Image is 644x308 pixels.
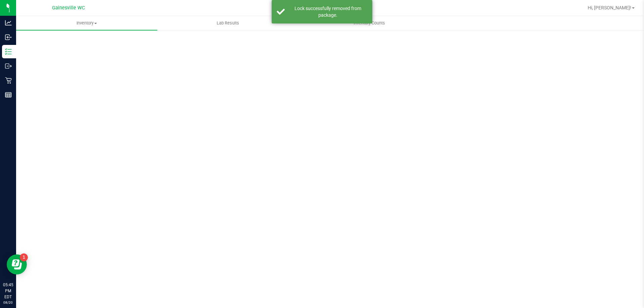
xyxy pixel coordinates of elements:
[5,19,12,26] inline-svg: Analytics
[16,16,157,30] a: Inventory
[3,282,13,300] p: 05:45 PM EDT
[7,254,27,274] iframe: Resource center
[5,77,12,84] inline-svg: Retail
[288,5,367,18] div: Lock successfully removed from package.
[20,253,28,261] iframe: Resource center unread badge
[588,5,631,10] span: Hi, [PERSON_NAME]!
[5,34,12,41] inline-svg: Inbound
[3,300,13,305] p: 08/20
[208,20,248,26] span: Lab Results
[16,20,157,26] span: Inventory
[52,5,85,11] span: Gainesville WC
[157,16,299,30] a: Lab Results
[5,91,12,98] inline-svg: Reports
[5,63,12,69] inline-svg: Outbound
[5,48,12,55] inline-svg: Inventory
